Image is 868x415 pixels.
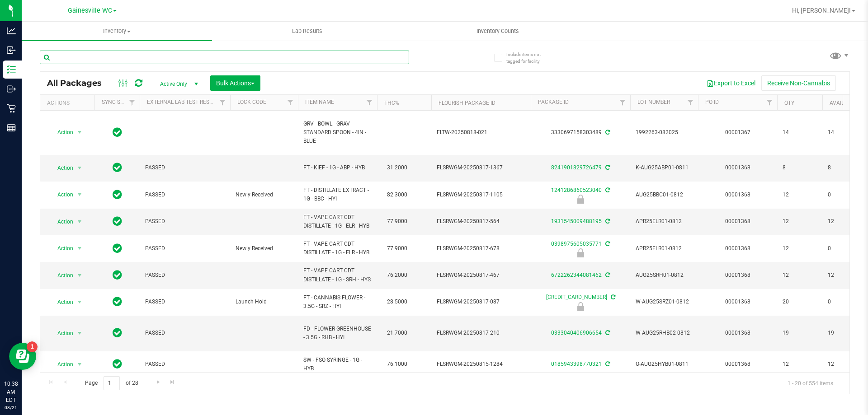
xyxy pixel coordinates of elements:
[49,296,74,308] span: Action
[437,163,525,172] span: FLSRWGM-20250817-1367
[7,65,16,74] inline-svg: Inventory
[828,163,862,172] span: 8
[303,120,372,146] span: GRV - BOWL - GRAV - STANDARD SPOON - 4IN - BLUE
[145,163,225,172] span: PASSED
[382,295,412,308] span: 28.5000
[382,269,412,282] span: 76.2000
[551,330,602,336] a: 0333040406906654
[49,215,74,228] span: Action
[166,376,179,388] a: Go to the last page
[437,191,525,199] span: FLSRWGM-20250817-1105
[283,95,298,110] a: Filter
[551,241,602,247] a: 0398975605035771
[783,271,817,280] span: 12
[303,163,372,172] span: FT - KIEF - 1G - ABP - HYB
[236,298,292,306] span: Launch Hold
[615,95,630,110] a: Filter
[74,215,85,228] span: select
[551,218,602,224] a: 1931545009488195
[828,329,862,337] span: 19
[145,298,225,306] span: PASSED
[636,329,693,337] span: W-AUG25RHB02-0812
[382,215,412,228] span: 77.9000
[7,84,16,93] inline-svg: Outbound
[783,244,817,253] span: 12
[145,329,225,337] span: PASSED
[725,272,750,278] a: 00001368
[303,266,372,284] span: FT - VAPE CART CDT DISTILLATE - 1G - SRH - HYS
[303,213,372,230] span: FT - VAPE CART CDT DISTILLATE - 1G - ELR - HYB
[725,298,750,305] a: 00001368
[830,100,857,106] a: Available
[437,271,525,280] span: FLSRWGM-20250817-467
[74,296,85,308] span: select
[113,188,122,201] span: In Sync
[828,244,862,253] span: 0
[604,330,610,336] span: Sync from Compliance System
[464,27,531,35] span: Inventory Counts
[437,244,525,253] span: FLSRWGM-20250817-678
[145,244,225,253] span: PASSED
[113,242,122,255] span: In Sync
[4,380,18,404] p: 10:38 AM EDT
[609,294,615,300] span: Sync from Compliance System
[604,361,610,367] span: Sync from Compliance System
[783,163,817,172] span: 8
[113,358,122,370] span: In Sync
[215,95,230,110] a: Filter
[437,329,525,337] span: FLSRWGM-20250817-210
[382,161,412,174] span: 31.2000
[216,79,255,87] span: Bulk Actions
[49,242,74,255] span: Action
[529,195,632,204] div: Newly Received
[604,272,610,278] span: Sync from Compliance System
[113,295,122,308] span: In Sync
[74,327,85,340] span: select
[604,187,610,193] span: Sync from Compliance System
[382,326,412,340] span: 21.7000
[7,104,16,113] inline-svg: Retail
[725,164,750,171] a: 00001368
[113,161,122,174] span: In Sync
[145,271,225,280] span: PASSED
[102,99,137,105] a: Sync Status
[701,75,761,91] button: Export to Excel
[828,217,862,226] span: 12
[113,326,122,339] span: In Sync
[305,99,334,105] a: Item Name
[551,272,602,278] a: 6722262344081462
[529,302,632,311] div: Launch Hold
[437,217,525,226] span: FLSRWGM-20250817-564
[382,358,412,371] span: 76.1000
[22,27,212,35] span: Inventory
[145,360,225,368] span: PASSED
[780,376,840,390] span: 1 - 20 of 554 items
[705,99,719,105] a: PO ID
[636,360,693,368] span: O-AUG25HYB01-0811
[7,123,16,132] inline-svg: Reports
[725,245,750,252] a: 00001368
[22,22,212,41] a: Inventory
[27,341,38,352] iframe: Resource center unread badge
[529,248,632,257] div: Newly Received
[7,26,16,35] inline-svg: Analytics
[49,269,74,282] span: Action
[636,128,693,137] span: 1992263-082025
[145,217,225,226] span: PASSED
[636,244,693,253] span: APR25ELR01-0812
[783,217,817,226] span: 12
[828,360,862,368] span: 12
[68,7,112,14] span: Gainesville WC
[125,95,140,110] a: Filter
[636,271,693,280] span: AUG25SRH01-0812
[604,164,610,171] span: Sync from Compliance System
[47,78,111,88] span: All Packages
[113,269,122,281] span: In Sync
[551,164,602,171] a: 8241901829726479
[762,95,777,110] a: Filter
[828,271,862,280] span: 12
[113,126,122,139] span: In Sync
[236,191,292,199] span: Newly Received
[725,129,750,135] a: 00001367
